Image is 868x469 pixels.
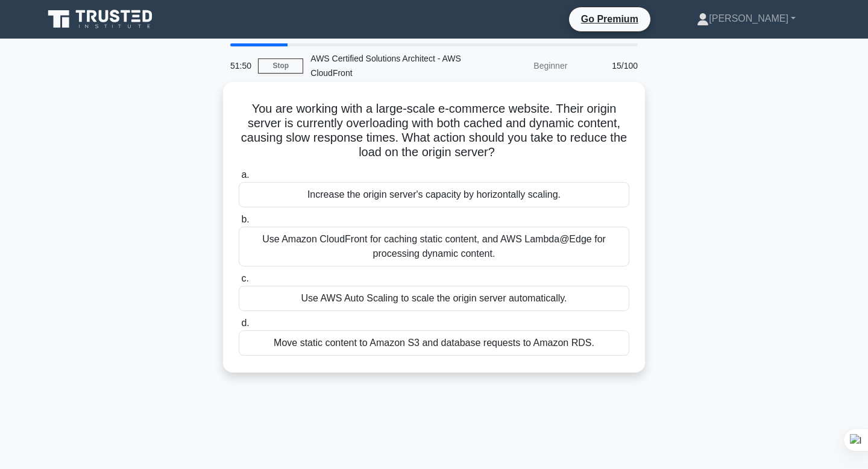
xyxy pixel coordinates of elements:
div: Use AWS Auto Scaling to scale the origin server automatically. [239,286,629,311]
div: AWS Certified Solutions Architect - AWS CloudFront [303,46,469,85]
span: c. [241,273,248,283]
h5: You are working with a large-scale e-commerce website. Their origin server is currently overloadi... [237,101,631,160]
div: Move static content to Amazon S3 and database requests to Amazon RDS. [239,330,629,356]
div: 15/100 [574,54,645,78]
div: Use Amazon CloudFront for caching static content, and AWS Lambda@Edge for processing dynamic cont... [239,227,629,266]
span: a. [241,169,249,180]
div: 51:50 [223,54,258,78]
a: [PERSON_NAME] [668,7,825,31]
div: Increase the origin server's capacity by horizontally scaling. [239,182,629,207]
span: b. [241,214,249,224]
span: d. [241,318,249,328]
a: Stop [258,58,303,74]
div: Beginner [469,54,574,78]
a: Go Premium [574,11,646,27]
